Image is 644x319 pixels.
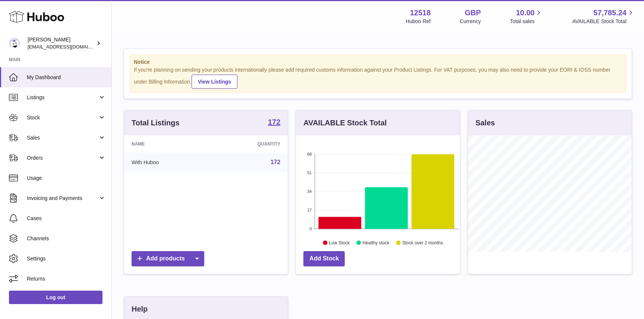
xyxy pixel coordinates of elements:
div: [PERSON_NAME] [28,36,95,50]
span: Channels [27,235,106,242]
span: Orders [27,154,98,162]
text: Stock over 2 months [402,240,443,245]
text: 68 [307,152,312,156]
div: Currency [460,18,481,25]
span: Settings [27,255,106,262]
text: Healthy stock [363,240,390,245]
span: Invoicing and Payments [27,195,98,202]
a: 172 [268,118,280,127]
a: 10.00 Total sales [510,8,543,25]
span: [EMAIL_ADDRESS][DOMAIN_NAME] [28,44,110,50]
th: Name [124,135,211,153]
span: Stock [27,114,98,121]
span: Listings [27,94,98,101]
strong: GBP [465,8,481,18]
text: 17 [307,208,312,212]
h3: Sales [476,118,495,128]
strong: Notice [134,59,622,66]
span: Cases [27,215,106,222]
div: If you're planning on sending your products internationally please add required customs informati... [134,66,622,89]
td: With Huboo [124,153,211,172]
text: 0 [310,226,312,231]
span: Usage [27,175,106,182]
div: Huboo Ref [406,18,431,25]
h3: Help [132,304,148,314]
span: Total sales [510,18,543,25]
span: 10.00 [516,8,534,18]
text: 51 [307,171,312,175]
strong: 172 [268,118,280,126]
a: View Listings [192,75,237,89]
a: Log out [9,291,102,304]
strong: 12518 [410,8,431,18]
a: 57,785.24 AVAILABLE Stock Total [572,8,635,25]
th: Quantity [211,135,288,153]
span: My Dashboard [27,74,106,81]
h3: Total Listings [132,118,180,128]
a: Add Stock [303,251,345,266]
text: Low Stock [329,240,350,245]
a: 172 [271,159,281,165]
span: Returns [27,275,106,282]
span: 57,785.24 [593,8,626,18]
text: 34 [307,189,312,194]
h3: AVAILABLE Stock Total [303,118,386,128]
span: AVAILABLE Stock Total [572,18,635,25]
img: caitlin@fancylamp.co [9,38,20,49]
a: Add products [132,251,204,266]
span: Sales [27,134,98,141]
